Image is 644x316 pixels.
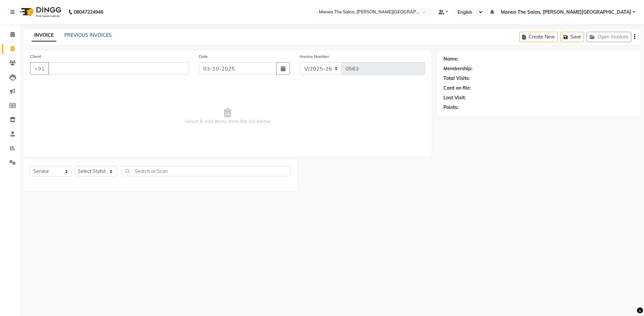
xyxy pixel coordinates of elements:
[64,32,112,38] a: PREVIOUS INVOICES
[443,94,466,101] div: Last Visit:
[519,32,558,42] button: Create New
[501,9,631,16] span: Manea The Salon, [PERSON_NAME][GEOGRAPHIC_DATA]
[443,75,470,82] div: Total Visits:
[30,62,49,75] button: +91
[300,54,329,60] label: Invoice Number
[32,29,56,41] a: INVOICE
[48,62,189,75] input: Search by Name/Mobile/Email/Code
[30,54,41,60] label: Client
[587,32,631,42] button: Open Invoices
[560,32,584,42] button: Save
[17,3,63,21] img: logo
[443,85,471,92] div: Card on file:
[199,54,208,60] label: Date
[122,166,290,176] input: Search or Scan
[443,104,459,111] div: Points:
[443,56,459,63] div: Name:
[443,65,473,72] div: Membership:
[74,3,103,21] b: 08047224946
[30,83,425,150] span: Select & add items from the list below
